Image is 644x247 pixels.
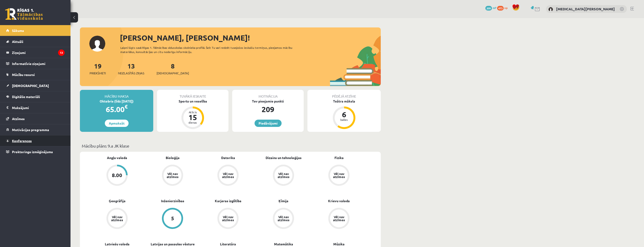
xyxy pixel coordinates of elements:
[6,25,65,36] a: Sākums
[107,155,127,160] a: Angļu valoda
[200,208,256,230] a: Vēl nav atzīmes
[12,47,65,58] legend: Ziņojumi
[220,242,236,247] a: Literatūra
[548,7,553,12] img: Nikita Gendeļmans
[186,114,200,121] div: 15
[12,72,35,77] span: Mācību resursi
[232,99,304,104] div: Tev pieejamie punkti
[157,99,228,130] a: Sports un veselība Atlicis 15 dienas
[12,117,25,121] span: Atzīmes
[6,113,65,124] a: Atzīmes
[12,95,40,99] span: Digitālie materiāli
[6,47,65,58] a: Ziņojumi13
[307,99,381,104] div: Teātra māksla
[109,198,126,203] a: Ģeogrāfija
[118,62,144,76] a: 13Neizlasītās ziņas
[5,8,43,20] a: Rīgas 1. Tālmācības vidusskola
[328,198,350,203] a: Krievu valoda
[255,120,282,127] a: Piedāvājumi
[82,143,379,149] p: Mācību plāns 9.a JK klase
[6,146,65,157] a: Proktoringa izmēģinājums
[12,139,32,143] span: Konferences
[161,198,184,203] a: Inženierzinības
[80,90,153,99] div: Mācību maksa
[80,104,153,115] div: 65.00
[151,242,195,247] a: Latvijas un pasaules vēsture
[90,71,106,76] span: Priekšmeti
[157,90,228,99] div: Tuvākā ieskaite
[200,165,256,187] a: Vēl nav atzīmes
[12,84,49,88] span: [DEMOGRAPHIC_DATA]
[337,111,351,118] div: 6
[311,208,367,230] a: Vēl nav atzīmes
[332,215,346,221] div: Vēl nav atzīmes
[6,58,65,69] a: Informatīvie ziņojumi
[157,62,189,76] a: 8[DEMOGRAPHIC_DATA]
[232,90,304,99] div: Motivācija
[12,150,53,154] span: Proktoringa izmēģinājums
[112,173,122,178] div: 8.00
[118,71,144,76] span: Neizlasītās ziņas
[105,242,130,247] a: Latviešu valoda
[232,104,304,115] div: 209
[6,69,65,80] a: Mācību resursi
[485,6,492,11] span: 209
[166,172,179,178] div: Vēl nav atzīmes
[221,155,235,160] a: Datorika
[90,62,106,76] a: 19Priekšmeti
[256,165,311,187] a: Vēl nav atzīmes
[145,165,200,187] a: Vēl nav atzīmes
[333,242,345,247] a: Mūzika
[334,155,344,160] a: Fizika
[6,36,65,47] a: Aktuāli
[120,46,301,54] div: Laipni lūgts savā Rīgas 1. Tālmācības vidusskolas skolnieka profilā. Šeit Tu vari redzēt tuvojošo...
[89,208,145,230] a: Vēl nav atzīmes
[221,172,235,178] div: Vēl nav atzīmes
[221,215,235,221] div: Vēl nav atzīmes
[6,102,65,113] a: Maksājumi
[311,165,367,187] a: Vēl nav atzīmes
[89,165,145,187] a: 8.00
[6,124,65,135] a: Motivācijas programma
[186,121,200,124] div: dienas
[12,102,65,113] legend: Maksājumi
[277,172,290,178] div: Vēl nav atzīmes
[12,39,23,44] span: Aktuāli
[337,118,351,121] div: balles
[215,198,241,203] a: Karjeras izglītība
[58,49,65,56] i: 13
[279,198,288,203] a: Ķīmija
[145,208,200,230] a: 5
[157,99,228,104] div: Sports un veselība
[277,215,290,221] div: Vēl nav atzīmes
[332,172,346,178] div: Vēl nav atzīmes
[497,6,504,11] span: 473
[497,6,510,10] a: 473 xp
[157,71,189,76] span: [DEMOGRAPHIC_DATA]
[12,128,49,132] span: Motivācijas programma
[307,99,381,130] a: Teātra māksla 6 balles
[556,7,615,11] a: [MEDICAL_DATA][PERSON_NAME]
[12,28,24,33] span: Sākums
[12,58,65,69] legend: Informatīvie ziņojumi
[105,120,129,127] a: Apmaksāt
[125,103,128,110] span: €
[166,155,180,160] a: Bioloģija
[186,111,200,114] div: Atlicis
[493,6,496,10] span: mP
[266,155,302,160] a: Dizains un tehnoloģijas
[6,80,65,91] a: [DEMOGRAPHIC_DATA]
[120,32,381,43] div: [PERSON_NAME], [PERSON_NAME]!
[504,6,507,10] span: xp
[307,90,381,99] div: Pēdējā atzīme
[110,215,124,221] div: Vēl nav atzīmes
[274,242,293,247] a: Matemātika
[485,6,496,10] a: 209 mP
[171,216,174,221] div: 5
[6,91,65,102] a: Digitālie materiāli
[256,208,311,230] a: Vēl nav atzīmes
[6,135,65,146] a: Konferences
[80,99,153,104] div: Oktobris (līdz [DATE])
